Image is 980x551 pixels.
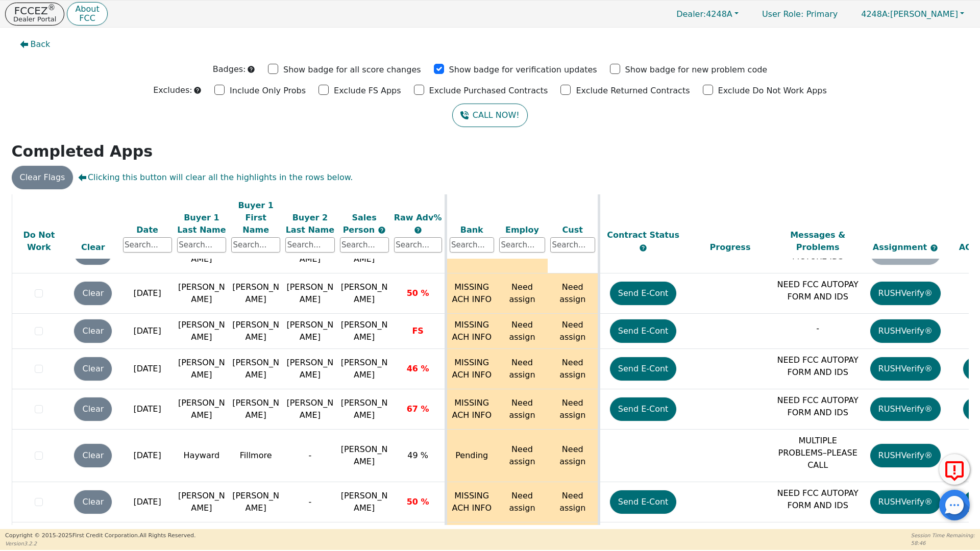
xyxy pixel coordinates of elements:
div: Buyer 1 Last Name [177,211,226,236]
td: - [283,482,337,522]
td: Need assign [548,349,599,389]
span: Clicking this button will clear all the highlights in the rows below. [78,171,353,184]
button: Dealer:4248A [666,6,749,22]
td: Need assign [497,482,548,522]
button: 4248A:[PERSON_NAME] [850,6,975,22]
td: MISSING ACH INFO [446,482,497,522]
p: Show badge for verification updates [449,64,597,76]
button: Send E-Cont [610,319,677,343]
td: [PERSON_NAME] [175,482,229,522]
button: Back [12,33,59,56]
span: Dealer: [676,9,706,19]
td: MISSING ACH INFO [446,349,497,389]
td: [PERSON_NAME] [229,349,283,389]
td: Need assign [548,273,599,314]
td: Need assign [497,273,548,314]
p: Show badge for all score changes [283,64,421,76]
button: Report Error to FCC [939,454,970,485]
p: Session Time Remaining: [911,532,975,539]
td: [DATE] [120,349,175,389]
td: MISSING ACH INFO [446,273,497,314]
a: CALL NOW! [452,104,527,127]
td: [PERSON_NAME] [283,389,337,430]
p: NEED FCC AUTOPAY FORM AND IDS [776,354,859,379]
td: Need assign [548,482,599,522]
button: RUSHVerify® [870,397,941,421]
td: Need assign [497,430,548,482]
p: About [75,5,99,13]
button: RUSHVerify® [870,444,941,467]
p: Dealer Portal [13,16,56,22]
td: Fillmore [229,430,283,482]
input: Search... [340,237,389,253]
p: - [776,322,859,335]
button: Send E-Cont [610,282,677,305]
td: Need assign [548,314,599,349]
span: FS [412,326,423,336]
p: Copyright © 2015- 2025 First Credit Corporation. [5,532,195,540]
p: Exclude Returned Contracts [576,85,690,97]
td: Need assign [548,389,599,430]
span: 4248A: [861,9,890,19]
p: Exclude Purchased Contracts [429,85,548,97]
p: Primary [752,4,848,24]
td: [DATE] [120,273,175,314]
button: Send E-Cont [610,357,677,381]
div: Cust [550,223,595,236]
span: [PERSON_NAME] [341,398,388,420]
span: 67 % [407,404,429,414]
td: [DATE] [120,430,175,482]
p: 58:46 [911,539,975,547]
span: 46 % [407,364,429,373]
button: Clear [74,357,112,381]
td: [DATE] [120,389,175,430]
span: [PERSON_NAME] [861,9,958,19]
button: Send E-Cont [610,490,677,514]
td: [DATE] [120,314,175,349]
p: Exclude Do Not Work Apps [718,85,827,97]
button: AboutFCC [67,2,107,26]
div: Buyer 1 First Name [231,199,280,236]
p: FCCEZ [13,6,56,16]
span: Sales Person [343,212,378,234]
span: Assignment [873,242,930,252]
td: Need assign [497,314,548,349]
td: [PERSON_NAME] [283,349,337,389]
td: Need assign [497,349,548,389]
span: 4248A [676,9,732,19]
strong: Completed Apps [12,142,153,160]
div: Do Not Work [15,229,64,254]
span: [PERSON_NAME] [341,358,388,380]
p: Excludes: [153,84,192,96]
p: Badges: [213,63,246,76]
span: Back [31,38,51,51]
td: [PERSON_NAME] [283,314,337,349]
span: 50 % [407,497,429,507]
div: Messages & Problems [776,229,859,254]
td: [PERSON_NAME] [229,314,283,349]
p: NEED FCC AUTOPAY FORM AND IDS [776,394,859,419]
span: [PERSON_NAME] [341,491,388,513]
span: 49 % [407,450,428,460]
td: Pending [446,430,497,482]
input: Search... [123,237,172,253]
td: - [283,430,337,482]
a: User Role: Primary [752,4,848,24]
p: FCC [75,14,99,22]
button: Clear [74,444,112,467]
button: Clear Flags [12,166,73,189]
td: [DATE] [120,482,175,522]
td: [PERSON_NAME] [229,273,283,314]
td: [PERSON_NAME] [175,314,229,349]
input: Search... [177,237,226,253]
p: Exclude FS Apps [334,85,401,97]
td: [PERSON_NAME] [175,389,229,430]
button: Clear [74,319,112,343]
button: RUSHVerify® [870,357,941,381]
div: Employ [499,223,545,236]
button: FCCEZ®Dealer Portal [5,3,64,26]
